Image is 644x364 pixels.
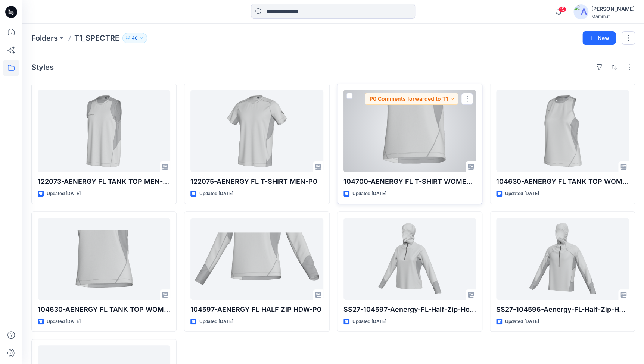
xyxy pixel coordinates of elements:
[343,218,476,300] a: SS27-104597-Aenergy-FL-Half-Zip-Hoody-Women-P0-Mammut
[496,304,629,315] p: SS27-104596-Aenergy-FL-Half-Zip-Hoody-Men-P0-Mammut
[496,90,629,172] a: 104630-AENERGY FL TANK TOP WOMEN-P0_MAM
[496,218,629,300] a: SS27-104596-Aenergy-FL-Half-Zip-Hoody-Men-P0-Mammut
[496,176,629,187] p: 104630-AENERGY FL TANK TOP WOMEN-P0_MAM
[591,4,635,13] div: [PERSON_NAME]
[352,318,386,326] p: Updated [DATE]
[352,190,386,198] p: Updated [DATE]
[38,304,170,315] p: 104630-AENERGY FL TANK TOP WOMEN-P0
[38,176,170,187] p: 122073-AENERGY FL TANK TOP MEN-P0
[38,90,170,172] a: 122073-AENERGY FL TANK TOP MEN-P0
[505,318,539,326] p: Updated [DATE]
[343,90,476,172] a: 104700-AENERGY FL T-SHIRT WOMEN-P0
[190,90,323,172] a: 122075-AENERGY FL T-SHIRT MEN-P0
[74,33,119,43] p: T1_SPECTRE
[47,190,81,198] p: Updated [DATE]
[343,304,476,315] p: SS27-104597-Aenergy-FL-Half-Zip-Hoody-Women-P0-Mammut
[47,318,81,326] p: Updated [DATE]
[38,218,170,300] a: 104630-AENERGY FL TANK TOP WOMEN-P0
[343,176,476,187] p: 104700-AENERGY FL T-SHIRT WOMEN-P0
[591,13,635,19] div: Mammut
[31,63,54,72] h4: Styles
[582,31,616,45] button: New
[190,218,323,300] a: 104597-AENERGY FL HALF ZIP HDW-P0
[122,33,147,43] button: 40
[199,190,233,198] p: Updated [DATE]
[132,34,138,42] p: 40
[505,190,539,198] p: Updated [DATE]
[199,318,233,326] p: Updated [DATE]
[558,6,566,12] span: 15
[31,33,58,43] a: Folders
[573,4,588,19] img: avatar
[190,304,323,315] p: 104597-AENERGY FL HALF ZIP HDW-P0
[190,176,323,187] p: 122075-AENERGY FL T-SHIRT MEN-P0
